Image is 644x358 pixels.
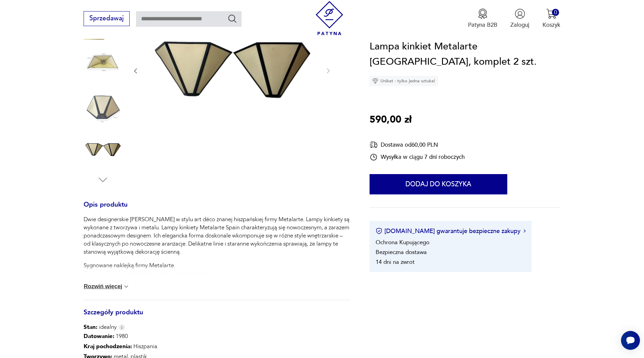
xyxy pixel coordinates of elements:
[84,44,122,83] img: Zdjęcie produktu Lampa kinkiet Metalarte Spain, komplet 2 szt.
[510,8,529,29] button: Zaloguj
[84,331,200,341] p: 1980
[370,174,507,194] button: Dodaj do koszyka
[312,1,347,35] img: Patyna - sklep z meblami i dekoracjami vintage
[370,153,465,161] div: Wysyłka w ciągu 7 dni roboczych
[370,112,412,128] p: 590,00 zł
[84,342,132,350] b: Kraj pochodzenia :
[84,323,97,331] b: Stan:
[84,323,117,331] span: idealny
[376,258,415,266] li: 14 dni na zwrot
[84,202,350,216] h3: Opis produktu
[84,16,129,22] a: Sprzedawaj
[84,332,114,340] b: Datowanie :
[84,215,350,256] p: Dwie designerskie [PERSON_NAME] w stylu art déco znanej hiszpańskiej firmy Metalarte. Lampy kinki...
[84,130,122,169] img: Zdjęcie produktu Lampa kinkiet Metalarte Spain, komplet 2 szt.
[84,261,350,294] p: Sygnowane naklejką firmy Metalarte. Zachowane w bardzo dobrym stanie, gotowe do powieszenia. Prze...
[515,8,525,19] img: Ikonka użytkownika
[84,11,129,26] button: Sprzedawaj
[510,21,529,29] p: Zaloguj
[84,310,350,323] h3: Szczegóły produktu
[621,331,640,350] iframe: Smartsupp widget button
[552,9,559,16] div: 0
[370,141,465,149] div: Dostawa od 60,00 PLN
[370,141,378,149] img: Ikona dostawy
[372,78,378,84] img: Ikona diamentu
[376,248,427,256] li: Bezpieczna dostawa
[524,230,526,233] img: Ikona strzałki w prawo
[542,8,560,29] button: 0Koszyk
[123,283,130,290] img: chevron down
[119,324,125,330] img: Info icon
[546,8,557,19] img: Ikona koszyka
[468,8,497,29] a: Ikona medaluPatyna B2B
[84,283,130,290] button: Rozwiń więcej
[542,21,560,29] p: Koszyk
[376,228,382,235] img: Ikona certyfikatu
[84,341,200,352] p: Hiszpania
[478,8,488,19] img: Ikona medalu
[376,227,526,235] button: [DOMAIN_NAME] gwarantuje bezpieczne zakupy
[370,39,560,70] h1: Lampa kinkiet Metalarte [GEOGRAPHIC_DATA], komplet 2 szt.
[227,14,237,23] button: Szukaj
[468,21,497,29] p: Patyna B2B
[370,76,438,86] div: Unikat - tylko jedna sztuka!
[376,238,429,246] li: Ochrona Kupującego
[84,87,122,126] img: Zdjęcie produktu Lampa kinkiet Metalarte Spain, komplet 2 szt.
[468,8,497,29] button: Patyna B2B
